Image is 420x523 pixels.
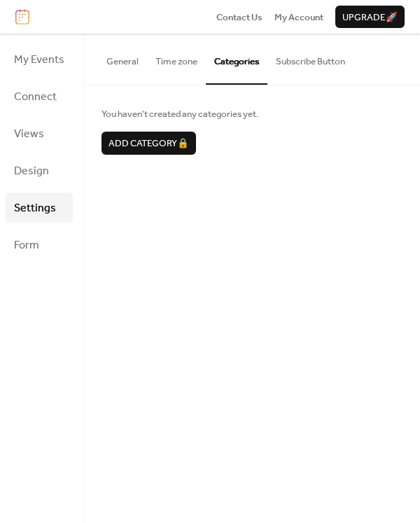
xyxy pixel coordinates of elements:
button: Upgrade🚀 [335,6,405,28]
span: Design [14,160,49,182]
span: Contact Us [216,11,262,25]
span: Settings [14,197,56,219]
a: My Events [6,44,73,74]
button: General [98,34,147,83]
a: Settings [6,193,73,223]
a: Connect [6,81,73,111]
a: Contact Us [216,10,262,24]
img: logo [15,9,29,25]
span: My Account [274,11,323,25]
span: Form [14,235,39,256]
span: My Events [14,49,64,71]
span: Views [14,123,44,145]
button: Categories [206,34,267,84]
span: Connect [14,86,57,108]
span: Upgrade 🚀 [342,11,398,25]
a: Views [6,118,73,148]
a: My Account [274,10,323,24]
span: You haven't created any categories yet. [101,107,402,121]
button: Subscribe Button [267,34,353,83]
button: Time zone [147,34,206,83]
a: Design [6,155,73,186]
a: Form [6,230,73,260]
